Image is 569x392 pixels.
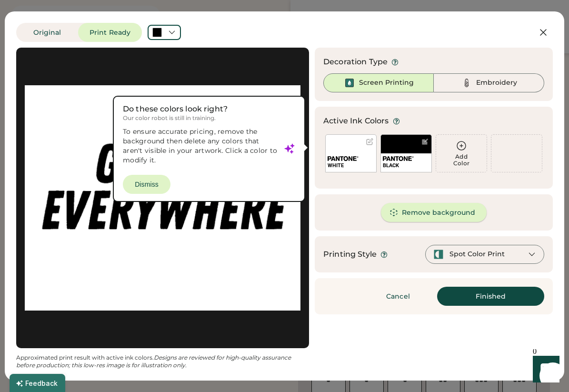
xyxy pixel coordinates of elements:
[449,250,505,259] div: Spot Color Print
[359,78,414,88] div: Screen Printing
[383,156,414,161] img: 1024px-Pantone_logo.svg.png
[433,249,444,260] img: spot-color-green.svg
[381,203,487,222] button: Remove background
[524,349,565,390] iframe: Front Chat
[437,287,544,306] button: Finished
[323,56,388,68] div: Decoration Type
[16,23,78,42] button: Original
[365,287,431,306] button: Cancel
[323,115,389,127] div: Active Ink Colors
[476,78,517,88] div: Embroidery
[323,249,377,260] div: Printing Style
[461,77,472,89] img: Thread%20-%20Unselected.svg
[328,156,359,161] img: 1024px-Pantone_logo.svg.png
[436,153,487,167] div: Add Color
[16,354,292,369] em: Designs are reviewed for high-quality assurance before production; this low-res image is for illu...
[78,23,142,42] button: Print Ready
[383,162,429,169] div: BLACK
[16,354,309,369] div: Approximated print result with active ink colors.
[344,77,355,89] img: Ink%20-%20Selected.svg
[328,162,374,169] div: WHITE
